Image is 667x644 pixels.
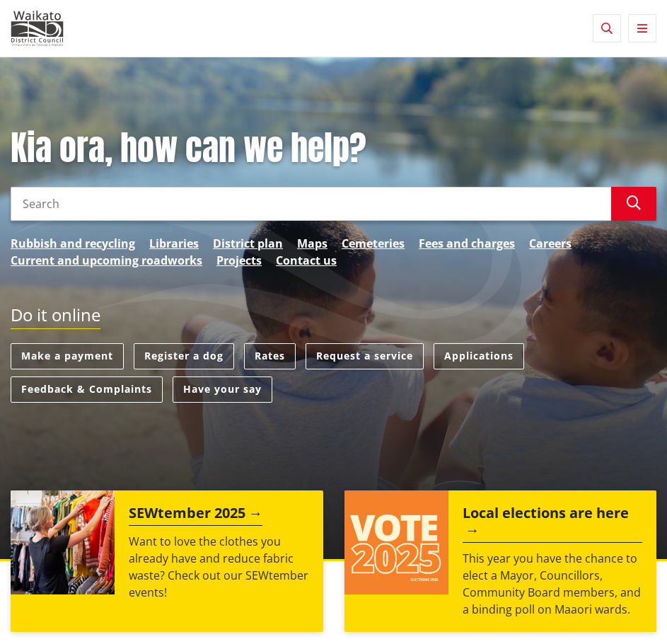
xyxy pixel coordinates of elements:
[244,343,296,369] a: Rates
[344,490,657,632] a: Local elections are here This year you have the chance to elect a Mayor, Councillors, Community B...
[342,235,405,252] a: Cemeteries
[173,376,272,403] a: Have your say
[529,235,572,252] a: Careers
[11,252,202,269] a: Current and upcoming roadworks
[419,235,515,252] a: Fees and charges
[149,235,199,252] a: Libraries
[463,505,642,543] h2: Local elections are here
[11,305,100,330] h2: Do it online
[276,252,337,269] a: Contact us
[11,128,656,169] h1: Kia ora, how can we help?
[11,11,64,46] img: Waikato District Council - Te Kaunihera aa Takiwaa o Waikato
[434,343,524,369] a: Applications
[11,490,323,632] a: SEWtember 2025 Want to love the clothes you already have and reduce fabric waste? Check out our S...
[11,490,115,594] img: SEWtember
[11,235,135,252] a: Rubbish and recycling
[129,533,308,601] p: Want to love the clothes you already have and reduce fabric waste? Check out our SEWtember events!
[213,235,283,252] a: District plan
[11,343,124,369] a: Make a payment
[344,490,448,594] img: Vote 2025
[129,505,262,526] h2: SEWtember 2025
[11,376,163,403] a: Feedback & Complaints
[11,187,611,221] input: Search input
[297,235,327,252] a: Maps
[463,550,642,618] p: This year you have the chance to elect a Mayor, Councillors, Community Board members, and a bindi...
[216,252,262,269] a: Projects
[134,343,234,369] a: Register a dog
[306,343,424,369] a: Request a service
